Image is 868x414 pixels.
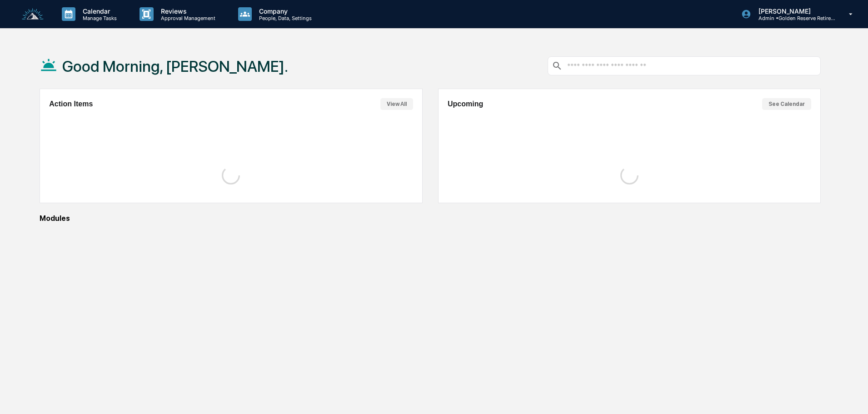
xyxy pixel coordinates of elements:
p: Company [252,7,316,15]
h1: Good Morning, [PERSON_NAME]. [62,57,288,75]
div: Modules [40,214,821,223]
p: Manage Tasks [75,15,121,21]
h2: Upcoming [448,100,483,108]
p: Reviews [154,7,220,15]
p: Calendar [75,7,121,15]
h2: Action Items [49,100,93,108]
p: People, Data, Settings [252,15,316,21]
img: logo [22,8,44,20]
p: Approval Management [154,15,220,21]
p: Admin • Golden Reserve Retirement [751,15,836,21]
button: View All [380,98,413,110]
p: [PERSON_NAME] [751,7,836,15]
button: See Calendar [762,98,811,110]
